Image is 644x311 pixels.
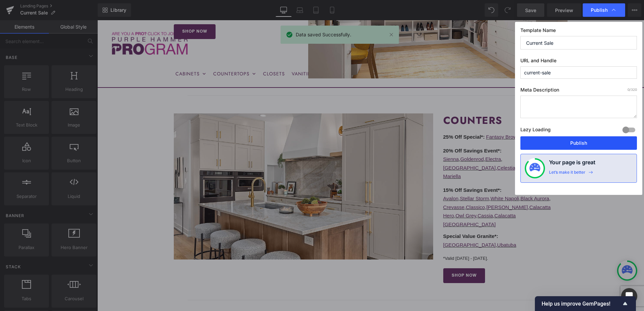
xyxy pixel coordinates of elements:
[346,145,398,150] a: [GEOGRAPHIC_DATA]
[85,9,110,14] span: SHOP NOW
[386,114,387,119] span: :
[354,253,379,258] span: SHOP NOW
[346,175,361,181] a: Avalon
[346,193,419,207] a: Calacatta [GEOGRAPHIC_DATA]
[346,128,404,133] span: 20% Off Savings Event*:
[368,184,388,190] a: Classico
[346,174,471,183] p: , , , ,
[76,93,336,239] img: Up to 25% Off Select Countertops!
[389,184,430,190] a: [PERSON_NAME]
[400,145,432,150] a: Celestial Dusk
[621,288,637,304] div: Open Intercom Messenger
[346,248,388,263] a: SHOP NOW
[363,136,386,142] a: Goldenrod
[389,114,422,119] a: Fantasy Brown
[346,184,453,199] a: Calacatta Hero
[346,184,367,190] a: Crevasse
[520,27,637,36] label: Template Name
[346,222,398,228] a: [GEOGRAPHIC_DATA]
[346,114,386,119] span: 25% Off Special*
[520,87,637,96] label: Meta Description
[423,175,452,181] a: Black Aurora
[393,175,422,181] a: White Napoli
[400,222,419,228] a: Ubatuba
[358,193,379,198] a: Owl Grey
[380,193,396,198] a: Cassia
[520,125,551,136] label: Lazy Loading
[520,136,637,150] button: Publish
[346,167,404,173] strong: 15% Off Savings Event*:
[520,58,637,66] label: URL and Handle
[76,4,118,19] a: SHOP NOW
[627,88,637,92] span: /320
[346,213,401,219] span: Special Value Granite*:
[549,170,585,178] div: Let’s make it better
[542,301,621,307] span: Help us improve GemPages!
[362,175,392,181] a: Stellar Storm
[542,300,629,308] button: Show survey - Help us improve GemPages!
[346,136,362,142] a: Sienna
[346,183,471,209] p: , , , , , ,
[346,213,419,228] span: ,
[346,236,471,241] p: *Valid [DATE] - [DATE].
[627,88,630,92] span: 0
[388,136,404,142] a: Electra
[591,7,608,13] span: Publish
[529,163,540,174] img: onboarding-status.svg
[346,135,471,161] p: , , , , ,
[346,93,405,107] strong: COUNTERS
[549,158,595,170] h4: Your page is great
